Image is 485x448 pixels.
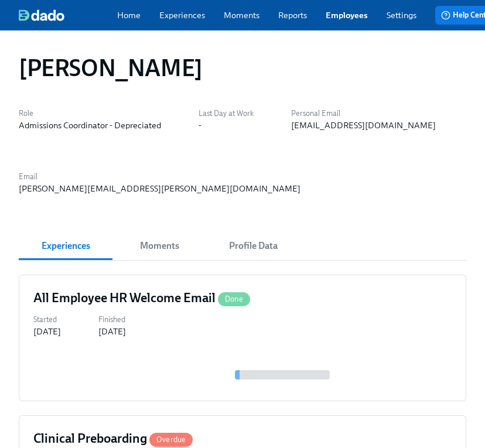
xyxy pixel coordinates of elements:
label: Finished [98,314,126,326]
span: Done [218,295,250,303]
label: Personal Email [291,108,436,119]
span: Moments [119,238,199,254]
a: Employees [326,9,368,21]
div: [DATE] [98,326,126,337]
label: Email [19,171,300,183]
a: Moments [224,9,259,21]
img: dado [19,9,64,21]
a: Home [117,9,141,21]
label: Started [33,314,61,326]
div: [EMAIL_ADDRESS][DOMAIN_NAME] [291,119,436,131]
span: Overdue [149,435,193,444]
div: - [199,119,201,131]
a: Reports [278,9,307,21]
a: dado [19,9,117,21]
a: Settings [387,9,416,21]
div: Admissions Coordinator - Depreciated [19,119,161,131]
span: Profile Data [213,238,293,254]
a: Experiences [159,9,205,21]
div: [DATE] [33,326,61,337]
label: Last Day at Work [199,108,254,119]
h4: All Employee HR Welcome Email [33,289,250,307]
h1: [PERSON_NAME] [19,54,203,82]
h4: Clinical Preboarding [33,430,193,447]
span: Experiences [26,238,105,254]
label: Role [19,108,161,119]
div: [PERSON_NAME][EMAIL_ADDRESS][PERSON_NAME][DOMAIN_NAME] [19,183,300,194]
